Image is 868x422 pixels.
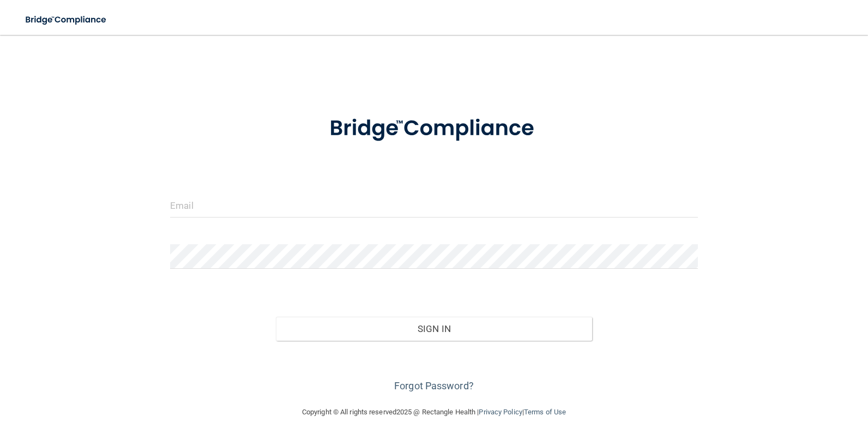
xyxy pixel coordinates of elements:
[170,193,698,218] input: Email
[16,9,117,31] img: bridge_compliance_login_screen.278c3ca4.svg
[276,317,593,341] button: Sign In
[394,380,474,391] a: Forgot Password?
[307,100,561,157] img: bridge_compliance_login_screen.278c3ca4.svg
[524,408,566,416] a: Terms of Use
[479,408,522,416] a: Privacy Policy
